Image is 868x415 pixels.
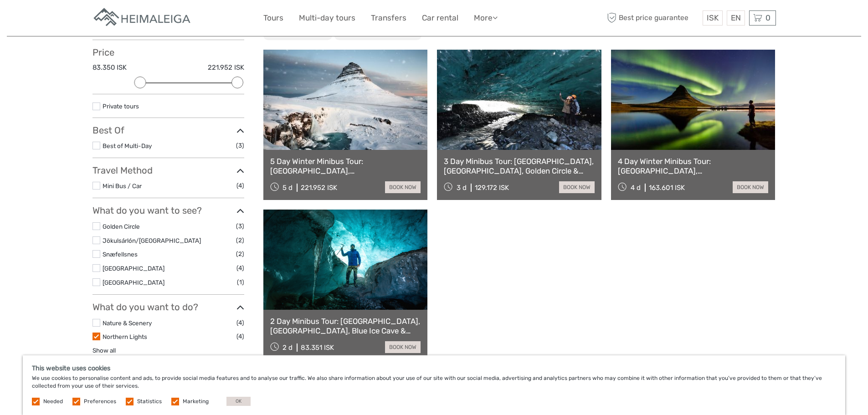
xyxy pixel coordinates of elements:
span: Best price guarantee [605,10,700,26]
span: (2) [236,235,244,246]
a: [GEOGRAPHIC_DATA] [103,279,164,286]
div: 221.952 ISK [301,184,337,192]
h3: Price [92,47,244,58]
h3: Best Of [92,125,244,136]
a: 3 Day Minibus Tour: [GEOGRAPHIC_DATA], [GEOGRAPHIC_DATA], Golden Circle & Northern Lights [444,157,595,175]
span: ISK [707,13,719,22]
span: (3) [236,221,244,231]
img: Apartments in Reykjavik [92,7,193,29]
div: 163.601 ISK [649,184,685,192]
span: (3) [236,140,244,151]
label: 221.952 ISK [208,63,244,72]
a: Snæfellsnes [103,251,138,258]
a: Transfers [371,11,406,25]
a: Show all [92,347,116,354]
span: 5 d [282,184,293,192]
span: (4) [236,318,244,328]
a: book now [385,181,421,193]
a: Multi-day tours [299,11,355,25]
div: 83.351 ISK [301,343,334,352]
a: 2 Day Minibus Tour: [GEOGRAPHIC_DATA], [GEOGRAPHIC_DATA], Blue Ice Cave & Northern Lights [270,317,421,335]
a: 5 Day Winter Minibus Tour: [GEOGRAPHIC_DATA], [GEOGRAPHIC_DATA], [GEOGRAPHIC_DATA], South Coast &... [270,157,421,175]
label: 83.350 ISK [92,63,127,72]
span: (1) [237,277,244,287]
label: Marketing [183,398,209,405]
span: (4) [236,263,244,273]
a: Jökulsárlón/[GEOGRAPHIC_DATA] [103,237,201,244]
a: Nature & Scenery [103,319,152,327]
h3: Travel Method [92,165,244,176]
a: Mini Bus / Car [103,182,142,190]
a: Car rental [422,11,458,25]
a: book now [385,341,421,353]
a: More [474,11,498,25]
label: Needed [43,398,63,405]
a: Golden Circle [103,223,140,230]
span: 2 d [282,343,293,352]
div: We use cookies to personalise content and ads, to provide social media features and to analyse ou... [23,355,845,415]
div: 129.172 ISK [475,184,509,192]
span: (2) [236,249,244,259]
a: Best of Multi-Day [103,142,152,149]
h3: What do you want to see? [92,205,244,216]
p: We're away right now. Please check back later! [13,16,103,23]
span: (4) [236,331,244,342]
div: EN [727,10,745,26]
span: 3 d [457,184,467,192]
button: Open LiveChat chat widget [105,14,116,25]
h3: What do you want to do? [92,302,244,313]
a: [GEOGRAPHIC_DATA] [103,265,164,272]
label: Statistics [137,398,162,405]
span: 0 [764,13,772,22]
a: Private tours [103,102,139,110]
span: (4) [236,180,244,191]
h5: This website uses cookies [32,364,836,372]
a: Tours [263,11,283,25]
button: OK [226,397,251,406]
label: Preferences [84,398,116,405]
a: book now [559,181,595,193]
a: 4 Day Winter Minibus Tour: [GEOGRAPHIC_DATA], [GEOGRAPHIC_DATA], [GEOGRAPHIC_DATA], [GEOGRAPHIC_D... [618,157,769,175]
span: 4 d [631,184,641,192]
a: Northern Lights [103,333,147,340]
a: book now [733,181,768,193]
